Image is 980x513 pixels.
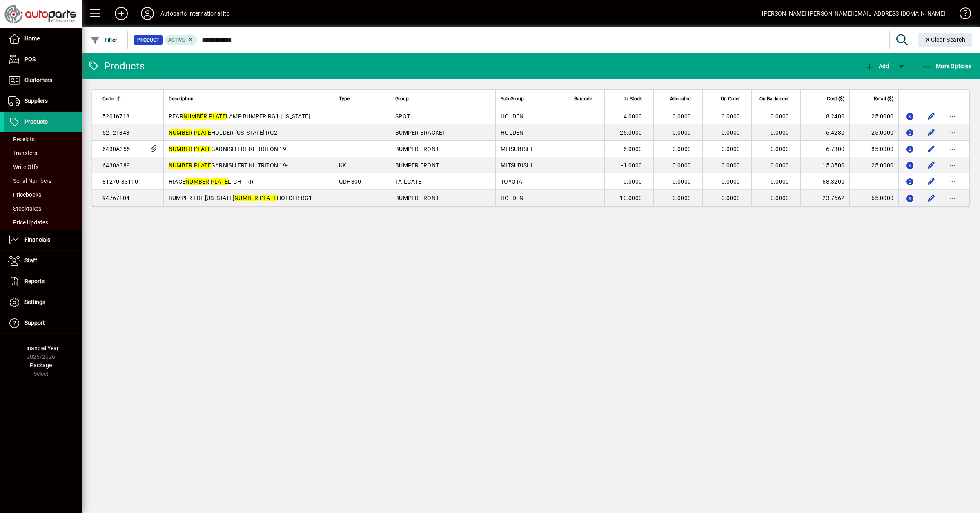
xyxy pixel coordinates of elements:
[194,162,211,169] em: PLATE
[673,146,691,152] span: 0.0000
[4,49,82,70] a: POS
[624,178,642,185] span: 0.0000
[673,195,691,201] span: 0.0000
[169,129,277,136] span: HOLDER [US_STATE] RG2
[4,160,82,174] a: Write Offs
[722,178,740,185] span: 0.0000
[574,94,599,103] div: Barcode
[395,195,439,201] span: BUMPER FRONT
[610,94,649,103] div: In Stock
[620,195,642,201] span: 10.0000
[102,195,129,201] span: 94767104
[4,271,82,292] a: Reports
[800,190,849,206] td: 23.7662
[169,94,194,103] span: Description
[800,108,849,124] td: 8.2400
[4,91,82,111] a: Suppliers
[759,94,789,103] span: On Backorder
[800,124,849,141] td: 16.4280
[762,7,945,20] div: [PERSON_NAME] [PERSON_NAME][EMAIL_ADDRESS][DOMAIN_NAME]
[925,126,938,139] button: Edit
[501,129,524,136] span: HOLDEN
[24,278,45,284] span: Reports
[169,146,288,152] span: GARNISH FRT KL TRITON 19-
[395,94,409,103] span: Group
[946,110,959,123] button: More options
[771,195,789,201] span: 0.0000
[757,94,796,103] div: On Backorder
[946,142,959,155] button: More options
[339,162,347,169] span: KK
[8,219,48,226] span: Price Updates
[169,113,310,120] span: REAR LAMP BUMPER RG1 [US_STATE]
[4,174,82,188] a: Serial Numbers
[708,94,747,103] div: On Order
[946,159,959,172] button: More options
[194,146,211,152] em: PLATE
[946,191,959,204] button: More options
[88,60,145,73] div: Products
[4,188,82,202] a: Pricebooks
[925,110,938,123] button: Edit
[339,94,350,103] span: Type
[925,175,938,188] button: Edit
[8,150,37,156] span: Transfers
[395,178,421,185] span: TAILGATE
[24,320,45,326] span: Support
[624,146,642,152] span: 6.0000
[673,178,691,185] span: 0.0000
[670,94,691,103] span: Allocated
[722,113,740,120] span: 0.0000
[102,94,138,103] div: Code
[673,113,691,120] span: 0.0000
[169,146,193,152] em: NUMBER
[501,113,524,120] span: HOLDEN
[209,113,226,120] em: PLATE
[4,29,82,49] a: Home
[8,136,35,142] span: Receipts
[925,159,938,172] button: Edit
[234,195,258,201] em: NUMBER
[673,129,691,136] span: 0.0000
[849,108,898,124] td: 25.0000
[102,113,129,120] span: 52016718
[165,35,198,45] mat-chip: Activation Status: Active
[169,162,193,169] em: NUMBER
[4,230,82,250] a: Financials
[4,146,82,160] a: Transfers
[953,2,970,28] a: Knowledge Base
[4,251,82,271] a: Staff
[169,94,329,103] div: Description
[24,98,48,104] span: Suppliers
[183,113,207,120] em: NUMBER
[339,94,385,103] div: Type
[168,37,185,43] span: Active
[501,146,533,152] span: MITSUBISHI
[90,37,118,43] span: Filter
[169,129,193,136] em: NUMBER
[771,113,789,120] span: 0.0000
[194,129,211,136] em: PLATE
[4,215,82,229] a: Price Updates
[501,162,533,169] span: MITSUBISHI
[23,345,59,351] span: Financial Year
[24,236,50,243] span: Financials
[8,178,51,184] span: Serial Numbers
[24,257,37,264] span: Staff
[8,164,38,170] span: Write Offs
[102,178,138,185] span: 81270-33110
[4,132,82,146] a: Receipts
[102,129,129,136] span: 52121343
[169,195,312,201] span: BUMPER FRT [US_STATE] HOLDER RG1
[4,202,82,215] a: Stocktakes
[862,59,891,73] button: Add
[8,191,41,198] span: Pricebooks
[673,162,691,169] span: 0.0000
[185,178,209,185] em: NUMBER
[771,146,789,152] span: 0.0000
[946,175,959,188] button: More options
[501,94,564,103] div: Sub Group
[924,36,966,43] span: Clear Search
[624,113,642,120] span: 4.0000
[874,94,893,103] span: Retail ($)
